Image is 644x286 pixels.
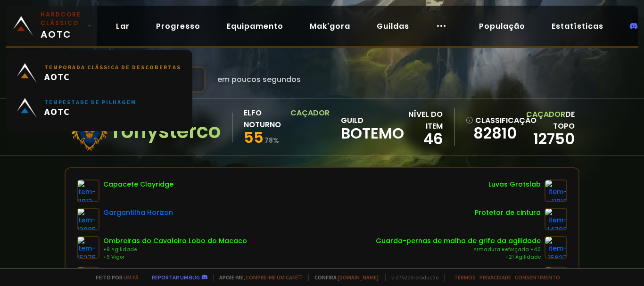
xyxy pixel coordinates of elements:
[244,127,264,148] font: 55
[376,236,541,245] font: Guarda-pernas de malha de grifo da agilidade
[545,208,567,230] img: item-14793
[11,90,187,125] a: Tempestade de PilhagemAOTC
[96,274,123,281] font: Feito por
[515,274,560,281] a: Consentimento
[217,74,301,85] font: em poucos segundos
[314,274,337,281] font: Confira
[219,16,291,36] a: Equipamento
[471,267,541,276] font: Grevas de Mirmidon
[545,180,567,202] img: item-11918
[377,21,409,32] font: Guildas
[227,21,283,32] font: Equipamento
[264,136,273,145] font: 78
[526,109,565,120] font: Caçador
[103,236,247,245] font: Ombreiras do Cavaleiro Lobo do Macaco
[488,180,541,189] font: Luvas Grotslab
[544,16,611,36] a: Estatísticas
[473,246,541,253] font: Armadura Reforçada +40
[41,10,81,27] font: Hardcore clássico
[77,236,99,259] img: item-15375
[341,123,404,144] font: BOTEMO
[6,6,97,46] a: Hardcore clássicoAOTC
[391,274,396,281] font: v.
[103,246,137,253] font: +9 Agilidade
[479,274,511,281] a: Privacidade
[152,274,200,281] a: Reportar um bug
[466,126,517,140] a: 82810
[77,208,99,230] img: item-13085
[149,16,208,36] a: Progresso
[244,107,281,130] font: Elfo Noturno
[413,274,415,281] font: -
[338,274,379,281] a: [DOMAIN_NAME]
[533,128,575,149] a: 12750
[44,71,70,82] font: AOTC
[44,106,70,117] font: AOTC
[473,123,517,144] font: 82810
[552,21,603,32] font: Estatísticas
[246,274,303,281] a: compre-me um café
[246,274,298,281] font: compre-me um café
[44,98,136,106] font: Tempestade de Pilhagem
[77,180,99,202] img: item-11913
[103,180,173,189] font: Capacete Clayridge
[341,115,363,126] font: guild
[273,136,279,145] font: %
[475,115,537,126] font: classificação
[108,16,137,36] a: Lar
[103,253,124,261] font: +9 Vigor
[505,253,541,261] font: +21 Agilidade
[103,208,173,217] font: Gargantilha Horizon
[545,236,567,259] img: item-15627
[290,107,330,118] font: Caçador
[41,28,72,41] font: AOTC
[124,274,138,281] a: um fã
[369,16,417,36] a: Guildas
[156,21,200,32] font: Progresso
[415,274,438,281] font: produção
[475,208,541,217] font: Protetor de cintura
[116,21,130,32] font: Lar
[219,274,245,281] font: Apoie-me,
[302,16,358,36] a: Mak'gora
[11,56,187,90] a: Temporada Clássica de DescobertasAOTC
[471,16,533,36] a: População
[110,117,221,145] font: Tonysterco
[310,21,350,32] font: Mak'gora
[396,274,413,281] font: d752d5
[103,267,183,276] font: Manto do Rio Profundo
[44,64,181,71] font: Temporada Clássica de Descobertas
[408,109,443,131] font: nível do item
[423,128,443,149] font: 46
[479,21,525,32] font: População
[454,274,476,281] a: Termos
